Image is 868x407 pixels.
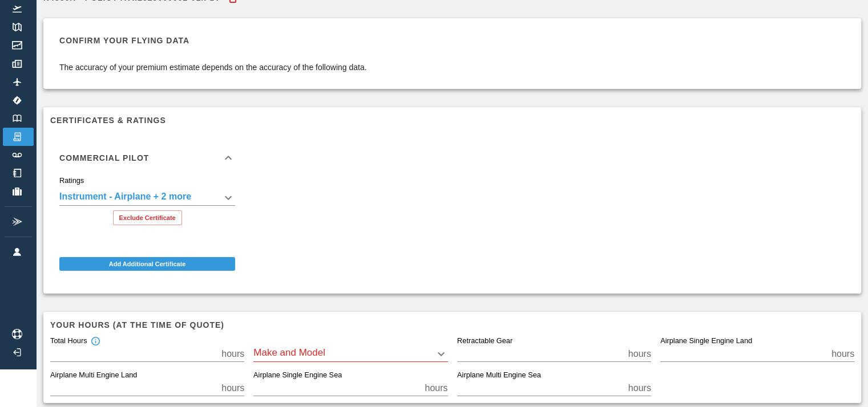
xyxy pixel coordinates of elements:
[50,336,100,347] div: Total Hours
[59,34,367,47] h6: Confirm your flying data
[50,371,137,381] label: Airplane Multi Engine Land
[59,257,235,271] button: Add Additional Certificate
[50,140,244,176] div: Commercial Pilot
[59,176,84,186] label: Ratings
[90,336,100,347] svg: Total hours in fixed-wing aircraft
[221,381,244,395] p: hours
[660,336,752,347] label: Airplane Single Engine Land
[628,347,651,361] p: hours
[221,347,244,361] p: hours
[59,154,149,162] h6: Commercial Pilot
[253,371,342,381] label: Airplane Single Engine Sea
[50,319,854,331] h6: Your hours (at the time of quote)
[457,336,512,347] label: Retractable Gear
[831,347,854,361] p: hours
[628,381,651,395] p: hours
[425,381,447,395] p: hours
[59,62,367,73] p: The accuracy of your premium estimate depends on the accuracy of the following data.
[50,114,854,127] h6: Certificates & Ratings
[59,190,235,206] div: Instrument - Airplane + 2 more
[50,176,244,234] div: Commercial Pilot
[113,210,182,225] button: Exclude Certificate
[457,371,541,381] label: Airplane Multi Engine Sea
